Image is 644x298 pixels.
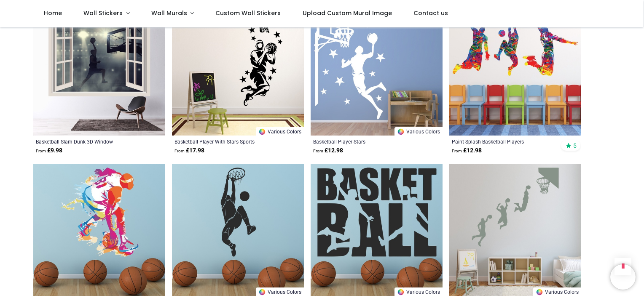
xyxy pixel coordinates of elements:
[449,4,581,136] img: Paint Splash Basketball Players Wall Sticker
[449,164,581,296] img: Basketball Players Slam Dunk Wall Sticker
[397,128,405,136] img: Color Wheel
[33,164,165,296] img: Colourful Basketball Player Sports Wall Sticker
[303,9,392,17] span: Upload Custom Mural Image
[394,127,443,136] a: Various Colors
[36,149,46,153] span: From
[174,149,185,153] span: From
[533,287,581,296] a: Various Colors
[172,4,304,136] img: Basketball Player With Stars Sports Wall Sticker
[172,164,304,296] img: Basketball Net Slam Dunk Wall Sticker
[313,146,343,155] strong: £ 12.98
[413,9,448,17] span: Contact us
[151,9,187,17] span: Wall Murals
[36,138,137,145] a: Basketball Slam Dunk 3D Window
[536,288,543,296] img: Color Wheel
[36,146,62,155] strong: £ 9.98
[174,138,276,145] a: Basketball Player With Stars Sports
[573,142,577,149] span: 5
[33,4,165,136] img: Basketball Slam Dunk 3D Window Wall Sticker
[258,128,266,136] img: Color Wheel
[256,127,304,136] a: Various Colors
[452,138,553,145] a: Paint Splash Basketball Players
[44,9,62,17] span: Home
[452,146,482,155] strong: £ 12.98
[610,264,636,290] iframe: Brevo live chat
[452,149,462,153] span: From
[313,138,415,145] a: Basketball Player Stars
[313,149,323,153] span: From
[394,287,443,296] a: Various Colors
[311,4,443,136] img: Basketball Player Stars Wall Sticker
[397,288,405,296] img: Color Wheel
[215,9,281,17] span: Custom Wall Stickers
[311,164,443,296] img: Basketball Sports Quote Wall Sticker - Mod8
[83,9,123,17] span: Wall Stickers
[258,288,266,296] img: Color Wheel
[256,287,304,296] a: Various Colors
[174,146,204,155] strong: £ 17.98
